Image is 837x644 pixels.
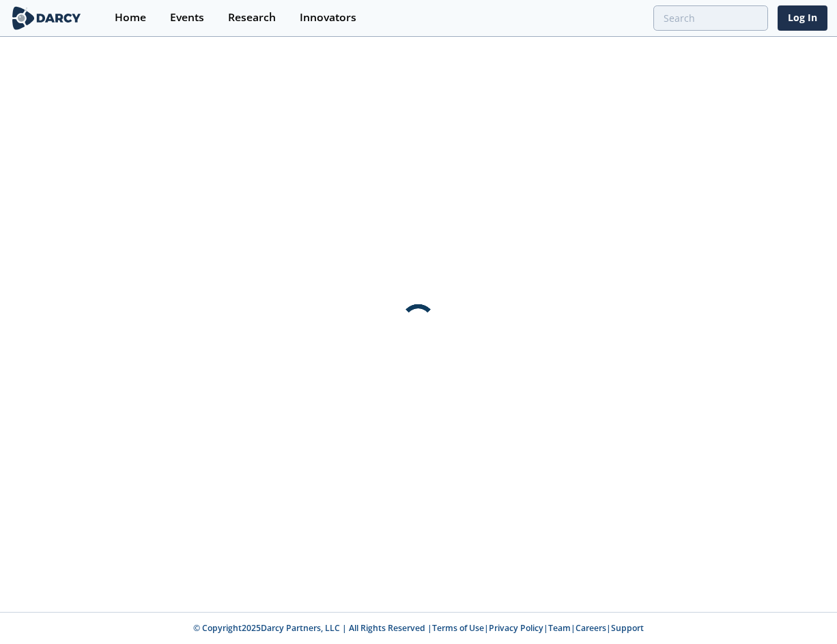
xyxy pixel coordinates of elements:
a: Support [611,622,644,634]
a: Terms of Use [432,622,484,634]
p: © Copyright 2025 Darcy Partners, LLC | All Rights Reserved | | | | | [88,622,749,634]
div: Home [115,12,146,23]
input: Advanced Search [653,5,768,31]
a: Log In [778,5,827,31]
a: Team [548,622,571,634]
img: logo-wide.svg [10,6,83,30]
a: Privacy Policy [489,622,543,634]
div: Innovators [300,12,356,23]
div: Research [228,12,276,23]
div: Events [170,12,204,23]
a: Careers [576,622,606,634]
